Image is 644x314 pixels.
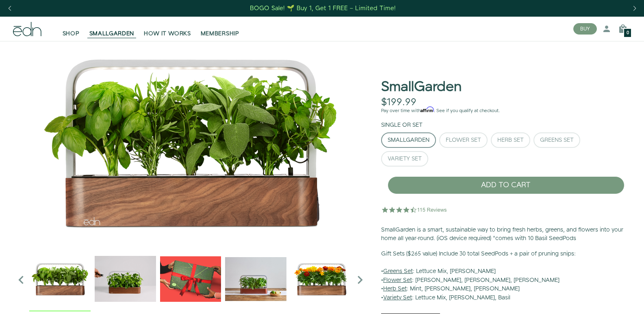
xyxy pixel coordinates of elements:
[250,4,396,13] div: BOGO Sale! 🌱 Buy 1, Get 1 FREE – Limited Time!
[89,30,134,38] span: SMALLGARDEN
[388,137,429,143] div: SmallGarden
[381,97,416,108] div: $199.99
[381,226,631,243] p: SmallGarden is a smart, sustainable way to bring fresh herbs, greens, and flowers into your home ...
[201,30,239,38] span: MEMBERSHIP
[491,132,530,148] button: Herb Set
[249,2,397,15] a: BOGO Sale! 🌱 Buy 1, Get 1 FREE – Limited Time!
[383,267,413,275] u: Greens Set
[533,132,580,148] button: Greens Set
[13,41,368,244] div: 1 / 6
[225,248,286,312] div: 4 / 6
[388,176,624,194] button: ADD TO CART
[352,272,368,288] i: Next slide
[446,137,481,143] div: Flower Set
[388,156,422,162] div: Variety Set
[225,248,286,310] img: edn-smallgarden-mixed-herbs-table-product-2000px_1024x.jpg
[381,250,631,303] p: • : Lettuce Mix, [PERSON_NAME] • : [PERSON_NAME], [PERSON_NAME], [PERSON_NAME] • : Mint, [PERSON_...
[291,248,352,312] div: 5 / 6
[497,137,524,143] div: Herb Set
[381,201,448,218] img: 4.5 star rating
[95,248,156,312] div: 2 / 6
[160,248,221,312] div: 3 / 6
[383,285,407,293] u: Herb Set
[58,20,85,38] a: SHOP
[381,80,462,95] h1: SmallGarden
[627,31,629,35] span: 0
[381,121,423,129] label: Single or Set
[139,20,195,38] a: HOW IT WORKS
[95,248,156,310] img: edn-trim-basil.2021-09-07_14_55_24_1024x.gif
[383,276,412,284] u: Flower Set
[13,272,29,288] i: Previous slide
[439,132,488,148] button: Flower Set
[196,20,244,38] a: MEMBERSHIP
[540,137,574,143] div: Greens Set
[85,20,139,38] a: SMALLGARDEN
[29,248,91,310] img: Official-EDN-SMALLGARDEN-HERB-HERO-SLV-2000px_1024x.png
[381,151,428,167] button: Variety Set
[13,41,368,244] img: Official-EDN-SMALLGARDEN-HERB-HERO-SLV-2000px_4096x.png
[144,30,191,38] span: HOW IT WORKS
[160,248,221,310] img: EMAILS_-_Holiday_21_PT1_28_9986b34a-7908-4121-b1c1-9595d1e43abe_1024x.png
[383,294,412,302] u: Variety Set
[381,107,631,115] p: Pay over time with . See if you qualify at checkout.
[421,107,434,113] span: Affirm
[29,248,91,312] div: 1 / 6
[381,132,436,148] button: SmallGarden
[63,30,80,38] span: SHOP
[291,248,352,310] img: edn-smallgarden-marigold-hero-SLV-2000px_1024x.png
[381,250,576,258] b: Gift Sets ($265 value) Include 30 total SeedPods + a pair of pruning snips:
[573,23,597,35] button: BUY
